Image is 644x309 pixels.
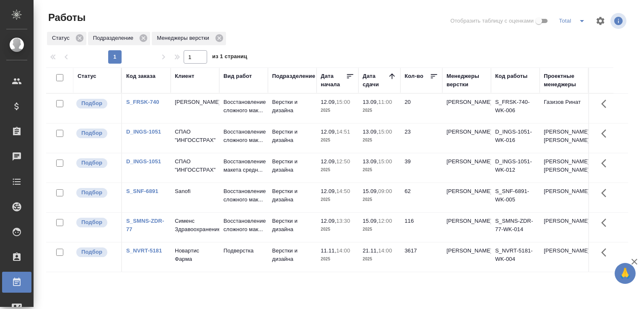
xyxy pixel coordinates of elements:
p: 14:00 [336,247,350,254]
td: 62 [400,183,442,212]
p: 11:00 [378,99,392,105]
td: Верстки и дизайна [268,242,317,272]
p: 21.11, [363,247,378,254]
p: Подверстка [223,247,264,255]
p: 13.09, [363,99,378,105]
p: [PERSON_NAME] [447,98,487,106]
div: Можно подбирать исполнителей [75,187,117,198]
td: 116 [400,213,442,242]
p: Восстановление сложного мак... [223,187,264,204]
td: 23 [400,124,442,153]
p: 12.09, [321,129,336,135]
td: Газизов Ринат [540,94,588,123]
p: 2025 [321,136,354,144]
div: Можно подбирать исполнителей [75,247,117,258]
p: СПАО "ИНГОССТРАХ" [175,157,215,174]
div: Код заказа [126,72,156,80]
p: Подбор [81,218,102,227]
a: S_FRSK-740 [126,99,159,105]
p: Восстановление сложного мак... [223,98,264,115]
p: 12.09, [321,99,336,105]
p: 12.09, [321,188,336,194]
td: D_INGS-1051-WK-012 [491,153,540,183]
p: 13:30 [336,218,350,224]
span: Настроить таблицу [590,11,610,31]
p: 11.11, [321,247,336,254]
div: split button [557,14,590,28]
div: Можно подбирать исполнителей [75,157,117,169]
div: Менеджеры верстки [152,32,226,45]
p: [PERSON_NAME] [447,128,487,136]
td: Верстки и дизайна [268,213,317,242]
p: Статус [52,34,73,42]
p: 2025 [321,255,354,263]
p: Восстановление сложного мак... [223,217,264,234]
td: S_SMNS-ZDR-77-WK-014 [491,213,540,242]
p: [PERSON_NAME], [PERSON_NAME] [544,157,584,174]
div: Можно подбирать исполнителей [75,128,117,139]
td: 3617 [400,242,442,272]
p: Восстановление сложного мак... [223,128,264,144]
td: Верстки и дизайна [268,124,317,153]
p: 2025 [363,136,396,144]
div: Клиент [175,72,194,80]
p: 2025 [363,106,396,115]
td: 39 [400,153,442,183]
p: Подбор [81,188,102,197]
div: Дата начала [321,72,346,89]
button: Здесь прячутся важные кнопки [596,124,616,144]
p: Восстановление макета средн... [223,157,264,174]
p: Подбор [81,159,102,167]
p: Подбор [81,248,102,256]
td: Верстки и дизайна [268,183,317,212]
p: 14:00 [378,247,392,254]
td: [PERSON_NAME] [540,213,588,242]
p: 12:50 [336,158,350,165]
a: S_SNF-6891 [126,188,158,194]
p: 12.09, [321,158,336,165]
p: СПАО "ИНГОССТРАХ" [175,128,215,144]
td: 20 [400,94,442,123]
td: Верстки и дизайна [268,94,317,123]
p: 2025 [363,255,396,263]
p: 15.09, [363,188,378,194]
div: Статус [47,32,86,45]
td: S_SNF-6891-WK-005 [491,183,540,212]
p: Новартис Фарма [175,247,215,263]
button: 🙏 [615,263,636,284]
p: 2025 [321,166,354,174]
div: Можно подбирать исполнителей [75,98,117,109]
span: Посмотреть информацию [610,13,628,29]
span: из 1 страниц [212,51,247,64]
p: Менеджеры верстки [157,34,212,42]
p: [PERSON_NAME] [447,247,487,255]
div: Кол-во [405,72,423,80]
button: Здесь прячутся важные кнопки [596,153,616,173]
td: [PERSON_NAME] [540,242,588,272]
p: 15:00 [378,158,392,165]
a: D_INGS-1051 [126,129,161,135]
p: 14:51 [336,129,350,135]
span: Работы [46,11,86,24]
p: Сименс Здравоохранение [175,217,215,234]
td: D_INGS-1051-WK-016 [491,124,540,153]
p: [PERSON_NAME], [PERSON_NAME] [544,128,584,144]
p: 2025 [363,166,396,174]
p: 15:00 [336,99,350,105]
a: D_INGS-1051 [126,158,161,165]
p: Подбор [81,129,102,137]
a: S_NVRT-5181 [126,247,162,254]
span: 🙏 [618,265,632,282]
p: 12:00 [378,218,392,224]
div: Подразделение [272,72,315,80]
p: 2025 [363,225,396,234]
p: [PERSON_NAME] [447,217,487,225]
p: 09:00 [378,188,392,194]
td: [PERSON_NAME] [540,183,588,212]
a: S_SMNS-ZDR-77 [126,218,164,232]
p: 2025 [363,196,396,204]
p: [PERSON_NAME] [447,187,487,196]
p: 2025 [321,196,354,204]
div: Проектные менеджеры [544,72,584,89]
p: Подразделение [93,34,136,42]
